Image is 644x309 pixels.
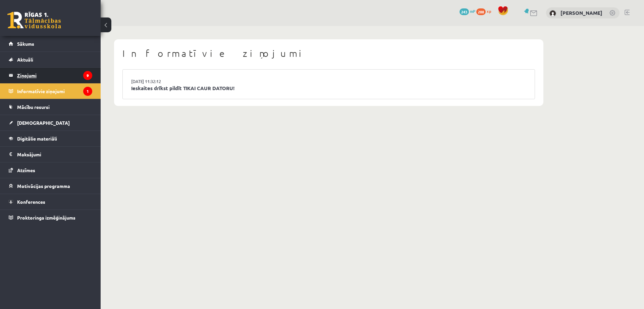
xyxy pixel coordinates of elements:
[17,167,35,173] span: Atzīmes
[9,52,92,67] a: Aktuāli
[17,215,75,221] span: Proktoringa izmēģinājums
[9,99,92,115] a: Mācību resursi
[131,84,526,92] a: Ieskaites drīkst pildīt TIKAI CAUR DATORU!
[476,8,486,15] span: 288
[9,131,92,146] a: Digitālie materiāli
[83,87,92,96] i: 1
[9,162,92,178] a: Atzīmes
[17,104,50,110] span: Mācību resursi
[17,147,92,162] legend: Maksājumi
[131,78,181,85] a: [DATE] 11:32:12
[83,71,92,80] i: 9
[122,48,535,59] h1: Informatīvie ziņojumi
[9,68,92,83] a: Ziņojumi9
[17,68,92,83] legend: Ziņojumi
[9,147,92,162] a: Maksājumi
[17,183,70,189] span: Motivācijas programma
[487,8,491,14] span: xp
[9,83,92,99] a: Informatīvie ziņojumi1
[9,210,92,225] a: Proktoringa izmēģinājums
[549,10,556,17] img: Karloss Filips Filipsons
[9,194,92,209] a: Konferences
[17,41,34,47] span: Sākums
[17,83,92,99] legend: Informatīvie ziņojumi
[17,120,70,126] span: [DEMOGRAPHIC_DATA]
[460,8,469,15] span: 243
[9,36,92,51] a: Sākums
[470,8,475,14] span: mP
[17,136,57,142] span: Digitālie materiāli
[560,9,602,16] a: [PERSON_NAME]
[460,8,475,14] a: 243 mP
[17,56,33,63] span: Aktuāli
[9,178,92,194] a: Motivācijas programma
[9,115,92,130] a: [DEMOGRAPHIC_DATA]
[476,8,494,14] a: 288 xp
[7,12,61,29] a: Rīgas 1. Tālmācības vidusskola
[17,199,45,205] span: Konferences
